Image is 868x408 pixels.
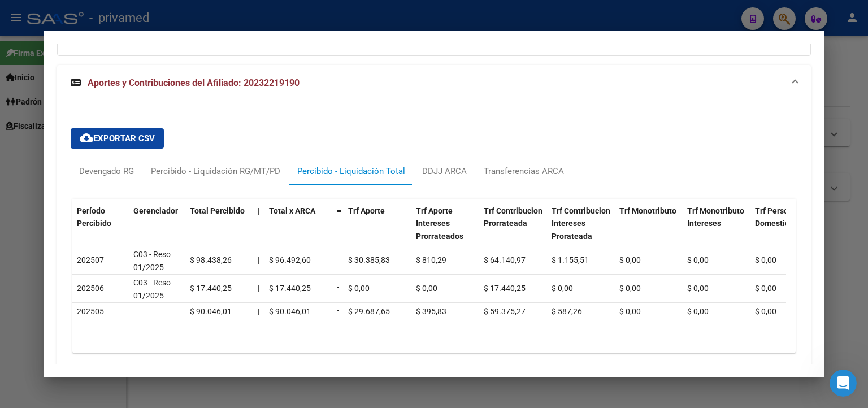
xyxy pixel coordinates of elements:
span: | [258,307,259,316]
span: Trf Aporte Intereses Prorrateados [416,206,463,241]
span: C03 - Reso 01/2025 [133,250,171,272]
span: $ 17.440,25 [190,284,232,293]
datatable-header-cell: Gerenciador [129,199,185,262]
span: $ 1.155,51 [552,255,589,264]
span: Trf Aporte [348,206,385,215]
iframe: Intercom live chat [830,370,857,397]
div: DDJJ ARCA [422,165,467,177]
span: $ 0,00 [416,284,437,293]
div: Devengado RG [79,165,134,177]
span: = [337,284,341,293]
span: $ 0,00 [755,284,776,293]
datatable-header-cell: Trf Aporte [344,199,411,262]
span: Exportar CSV [80,133,155,144]
datatable-header-cell: Trf Monotributo [615,199,683,262]
span: | [258,255,259,264]
span: 202507 [77,255,104,264]
datatable-header-cell: Trf Monotributo Intereses [683,199,750,262]
span: $ 587,26 [552,307,582,316]
datatable-header-cell: Total Percibido [185,199,253,262]
span: $ 64.140,97 [484,255,526,264]
button: Exportar CSV [71,128,164,149]
span: Trf Monotributo Intereses [687,206,744,228]
span: $ 30.385,83 [348,255,390,264]
span: = [337,206,341,215]
span: $ 0,00 [348,284,370,293]
div: Percibido - Liquidación Total [297,165,405,177]
span: Gerenciador [133,206,178,215]
span: Período Percibido [77,206,111,228]
span: $ 90.046,01 [269,307,311,316]
span: | [258,206,260,215]
span: $ 98.438,26 [190,255,232,264]
datatable-header-cell: Trf Contribucion Prorrateada [479,199,547,262]
span: Trf Personal Domestico [755,206,800,228]
span: $ 59.375,27 [484,307,526,316]
span: Total x ARCA [269,206,315,215]
span: = [337,255,341,264]
span: C03 - Reso 01/2025 [133,278,171,300]
div: Aportes y Contribuciones del Afiliado: 20232219190 [57,101,811,380]
datatable-header-cell: Período Percibido [72,199,129,262]
span: $ 0,00 [619,284,641,293]
span: $ 17.440,25 [269,284,311,293]
span: Trf Contribucion Intereses Prorateada [552,206,610,241]
span: Trf Monotributo [619,206,676,215]
datatable-header-cell: Trf Contribucion Intereses Prorateada [547,199,615,262]
datatable-header-cell: Trf Personal Domestico [750,199,818,262]
datatable-header-cell: | [253,199,264,262]
span: 202505 [77,307,104,316]
mat-expansion-panel-header: Aportes y Contribuciones del Afiliado: 20232219190 [57,65,811,101]
datatable-header-cell: = [332,199,344,262]
div: Percibido - Liquidación RG/MT/PD [151,165,280,177]
div: Transferencias ARCA [484,165,564,177]
span: $ 0,00 [687,255,709,264]
datatable-header-cell: Trf Aporte Intereses Prorrateados [411,199,479,262]
span: $ 29.687,65 [348,307,390,316]
span: $ 0,00 [619,307,641,316]
span: = [337,307,341,316]
span: Trf Contribucion Prorrateada [484,206,542,228]
span: $ 0,00 [687,307,709,316]
span: | [258,284,259,293]
span: $ 90.046,01 [190,307,232,316]
span: 202506 [77,284,104,293]
span: $ 96.492,60 [269,255,311,264]
span: $ 0,00 [687,284,709,293]
mat-icon: cloud_download [80,131,93,145]
span: $ 0,00 [755,307,776,316]
span: $ 810,29 [416,255,446,264]
span: Aportes y Contribuciones del Afiliado: 20232219190 [88,77,300,88]
span: $ 395,83 [416,307,446,316]
span: $ 0,00 [619,255,641,264]
span: $ 0,00 [755,255,776,264]
span: Total Percibido [190,206,245,215]
datatable-header-cell: Total x ARCA [264,199,332,262]
span: $ 0,00 [552,284,573,293]
span: $ 17.440,25 [484,284,526,293]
